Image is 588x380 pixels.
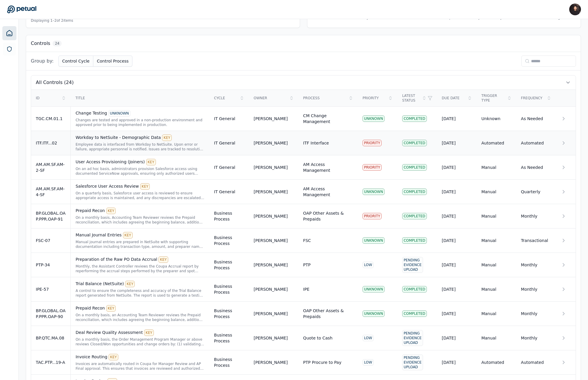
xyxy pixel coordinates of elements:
div: Completed [402,140,427,146]
span: Displaying 1– 2 of 2 items [31,18,73,23]
td: IT General [209,107,249,131]
div: Completed [402,189,427,195]
div: Manual journal entries are prepared in NetSuite with supporting documentation including transacti... [75,240,205,249]
div: UNKNOWN [363,286,385,292]
div: [PERSON_NAME] [254,189,288,195]
div: [PERSON_NAME] [254,213,288,219]
td: Manual [477,228,516,253]
div: KEY [123,232,133,238]
div: UNKNOWN [108,110,130,117]
div: ITF Interface [303,140,329,146]
tspan: Feb [393,16,400,20]
div: Workday to NetSuite - Demographic Data [75,134,205,141]
a: Dashboard [2,26,16,40]
div: Latest Status [402,93,432,103]
div: [DATE] [442,164,472,170]
div: KEY [125,281,135,287]
div: Completed [402,115,427,122]
div: Invoice Routing [75,354,205,360]
div: Preparation of the Raw PO Data Accrual [75,256,205,263]
td: Monthly [516,302,556,326]
div: IPE [303,286,309,292]
div: Pending Evidence Upload [402,354,423,370]
tspan: May [473,16,480,20]
div: KEY [144,329,154,336]
td: Business Process [209,302,249,326]
div: On a quarterly basis, Salesforce user access is reviewed to ensure appropriate access is maintain... [75,191,205,200]
td: Manual [477,253,516,277]
div: Completed [402,310,427,317]
div: UNKNOWN [363,189,385,195]
div: BP.QTC.MA.08 [36,335,66,341]
span: All Controls (24) [36,79,74,86]
div: Employee data is interfaced from Workday to NetSuite. Upon error or failure, appropriate personne... [75,142,205,152]
div: [DATE] [442,286,472,292]
a: Go to Dashboard [7,5,36,14]
div: [DATE] [442,359,472,365]
div: Completed [402,164,427,171]
div: Deal Review Quality Assessment [75,329,205,336]
div: Frequency [521,96,551,100]
td: Monthly [516,253,556,277]
div: Owner [254,96,294,100]
div: PTP Procure to Pay [303,359,341,365]
td: IT General [209,180,249,204]
div: On a monthly basis, the Order Management Program Manager or above reviews Closed/Won opportunitie... [75,337,205,347]
div: A control to ensure the completeness and accuracy of the Trial Balance report generated from NetS... [75,288,205,298]
div: [PERSON_NAME] [254,359,288,365]
button: Control Process [93,56,132,67]
div: AM Access Management [303,186,353,198]
div: FSC-07 [36,238,66,243]
div: Trigger Type [481,93,512,103]
div: [PERSON_NAME] [254,164,288,170]
div: [DATE] [442,262,472,268]
div: UNKNOWN [363,310,385,317]
div: UNKNOWN [363,237,385,244]
div: User Access Provisioning (Joiners) [75,159,205,165]
div: AM.AM.SF.AM-2-SF [36,162,66,173]
div: Title [75,96,205,100]
div: Completed [402,213,427,219]
div: KEY [162,134,172,141]
div: [DATE] [442,213,472,219]
div: Pending Evidence Upload [402,257,423,273]
div: Trial Balance (NetSuite) [75,281,205,287]
div: Process [303,96,353,100]
div: Salesforce User Access Review [75,183,205,190]
div: ID [36,96,66,100]
div: On an ad hoc basis, administrators provision Salesforce access using documented ServiceNow approv... [75,167,205,176]
div: PRIORITY [363,140,382,146]
div: Priority [363,96,393,100]
div: [DATE] [442,140,472,146]
div: KEY [146,159,156,165]
div: KEY [106,208,116,214]
div: TGC.CM.01.1 [36,116,66,122]
div: OAP Other Assets & Prepaids [303,210,353,222]
div: [DATE] [442,311,472,317]
div: [DATE] [442,335,472,341]
tspan: Dec [339,16,346,20]
div: Pending Evidence Upload [402,330,423,346]
div: [PERSON_NAME] [254,238,288,243]
td: Monthly [516,204,556,228]
td: Manual [477,204,516,228]
div: Completed [402,237,427,244]
td: Business Process [209,277,249,302]
tspan: Jan [367,16,372,20]
div: Change Testing [75,110,205,117]
div: OAP Other Assets & Prepaids [303,308,353,320]
td: Transactional [516,228,556,253]
div: KEY [109,354,118,360]
tspan: [DATE] [524,16,536,20]
img: James Lee [569,4,581,15]
tspan: Jun [500,16,506,20]
div: Prepaid Recon [75,208,205,214]
span: 24 [53,41,62,46]
div: IPE-57 [36,286,66,292]
div: AM Access Management [303,162,353,173]
td: Manual [477,302,516,326]
div: Quote to Cash [303,335,333,341]
div: KEY [140,183,150,190]
button: Control Cycle [58,56,93,67]
tspan: Mar [420,16,427,20]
